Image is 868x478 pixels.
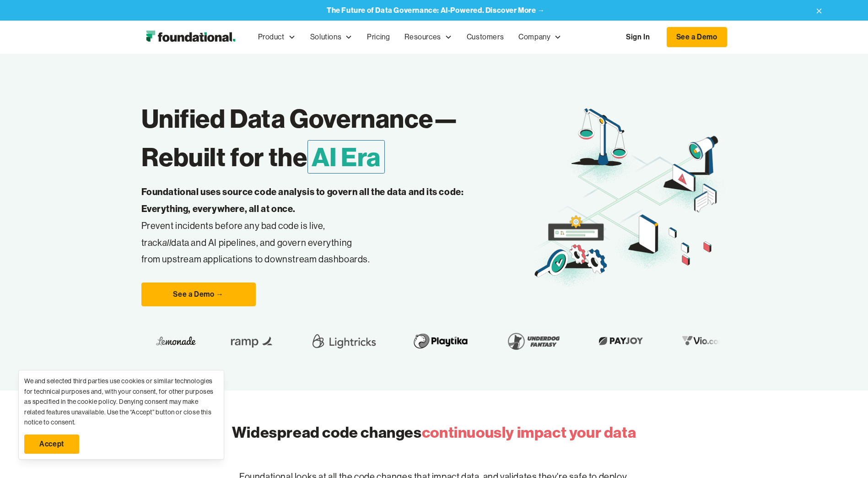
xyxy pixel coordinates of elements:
div: Product [258,31,285,43]
strong: Foundational uses source code analysis to govern all the data and its code: Everything, everywher... [141,186,464,214]
iframe: Chat Widget [703,372,868,478]
a: See a Demo [667,27,727,47]
img: Foundational Logo [141,28,240,46]
span: continuously impact your data [422,423,636,442]
div: Company [518,31,550,43]
a: home [141,28,240,46]
img: Ramp [220,328,275,354]
p: Prevent incidents before any bad code is live, track data and AI pipelines, and govern everything... [141,184,493,268]
h1: Unified Data Governance— Rebuilt for the [141,99,532,176]
img: Payjoy [589,334,643,348]
span: AI Era [307,140,385,174]
img: Lemonade [151,334,190,348]
img: Underdog Fantasy [497,328,560,354]
a: Pricing [360,22,397,52]
strong: The Future of Data Governance: AI-Powered. Discover More → [327,5,545,15]
div: Solutions [310,31,341,43]
div: Product [251,22,303,52]
a: See a Demo → [141,282,256,306]
a: Customers [459,22,511,52]
img: Lightricks [304,328,373,354]
div: Company [511,22,569,52]
a: Sign In [617,27,659,47]
div: Solutions [303,22,360,52]
h2: Widespread code changes [232,422,636,443]
div: We and selected third parties use cookies or similar technologies for technical purposes and, wit... [24,376,218,427]
a: Accept [24,435,79,454]
a: The Future of Data Governance: AI-Powered. Discover More → [327,6,545,15]
div: Resources [404,31,441,43]
div: Resources [397,22,459,52]
em: all [162,237,172,248]
img: Playtika [403,328,468,354]
div: Chat-Widget [703,372,868,478]
img: Vio.com [672,334,725,348]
